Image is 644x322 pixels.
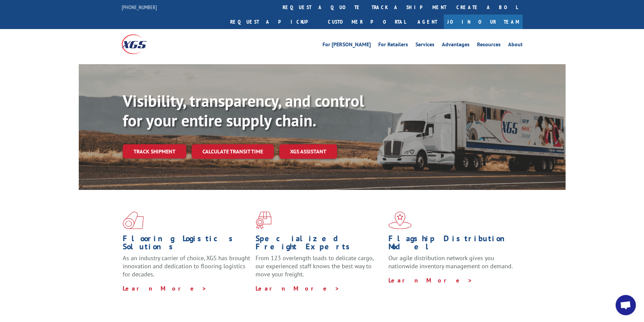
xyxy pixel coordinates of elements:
[411,15,444,29] a: Agent
[442,42,470,49] a: Advantages
[123,90,364,131] b: Visibility, transparency, and control for your entire supply chain.
[378,42,408,49] a: For Retailers
[415,42,434,49] a: Services
[123,284,207,292] a: Learn More >
[323,42,371,49] a: For [PERSON_NAME]
[388,254,513,270] span: Our agile distribution network gives you nationwide inventory management on demand.
[388,212,412,229] img: xgs-icon-flagship-distribution-model-red
[388,234,516,254] h1: Flagship Distribution Model
[256,212,271,229] img: xgs-icon-focused-on-flooring-red
[123,254,250,278] span: As an industry carrier of choice, XGS has brought innovation and dedication to flooring logistics...
[123,144,186,158] a: Track shipment
[444,15,523,29] a: Join Our Team
[256,284,340,292] a: Learn More >
[616,295,636,315] a: Open chat
[122,4,157,10] a: [PHONE_NUMBER]
[225,15,323,29] a: Request a pickup
[388,276,473,284] a: Learn More >
[123,212,144,229] img: xgs-icon-total-supply-chain-intelligence-red
[279,144,337,159] a: XGS ASSISTANT
[323,15,411,29] a: Customer Portal
[192,144,274,159] a: Calculate transit time
[256,234,383,254] h1: Specialized Freight Experts
[477,42,501,49] a: Resources
[508,42,523,49] a: About
[123,234,251,254] h1: Flooring Logistics Solutions
[256,254,383,284] p: From 123 overlength loads to delicate cargo, our experienced staff knows the best way to move you...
